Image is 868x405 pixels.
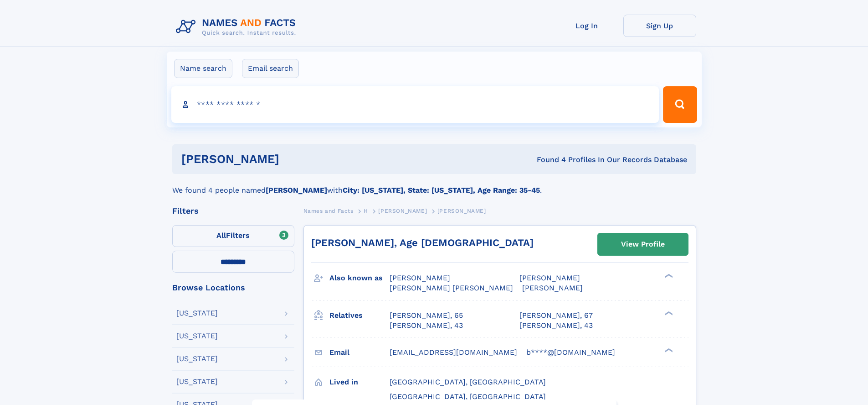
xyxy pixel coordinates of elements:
[303,205,354,216] a: Names and Facts
[176,355,218,363] div: [US_STATE]
[378,208,427,214] span: [PERSON_NAME]
[378,205,427,216] a: [PERSON_NAME]
[172,15,303,39] img: Logo Names and Facts
[663,86,697,123] button: Search Button
[311,237,534,248] a: [PERSON_NAME], Age [DEMOGRAPHIC_DATA]
[329,270,390,286] h3: Also known as
[598,233,688,255] a: View Profile
[390,274,450,282] span: [PERSON_NAME]
[621,234,665,255] div: View Profile
[390,284,513,292] span: [PERSON_NAME] [PERSON_NAME]
[181,153,408,165] h1: [PERSON_NAME]
[176,332,218,340] div: [US_STATE]
[329,308,390,323] h3: Relatives
[519,321,593,331] a: [PERSON_NAME], 43
[329,345,390,360] h3: Email
[242,59,299,78] label: Email search
[343,186,540,195] b: City: [US_STATE], State: [US_STATE], Age Range: 35-45
[171,86,659,123] input: search input
[522,284,583,292] span: [PERSON_NAME]
[329,374,390,390] h3: Lived in
[266,186,327,195] b: [PERSON_NAME]
[172,225,294,247] label: Filters
[390,310,463,321] a: [PERSON_NAME], 65
[663,310,673,316] div: ❯
[176,310,218,317] div: [US_STATE]
[172,284,294,292] div: Browse Locations
[216,231,226,240] span: All
[390,378,546,386] span: [GEOGRAPHIC_DATA], [GEOGRAPHIC_DATA]
[519,310,593,321] a: [PERSON_NAME], 67
[623,15,696,37] a: Sign Up
[550,15,623,37] a: Log In
[437,208,486,214] span: [PERSON_NAME]
[663,273,673,279] div: ❯
[172,207,294,215] div: Filters
[519,274,580,282] span: [PERSON_NAME]
[390,321,463,331] a: [PERSON_NAME], 43
[364,208,368,214] span: H
[408,155,687,165] div: Found 4 Profiles In Our Records Database
[663,347,673,353] div: ❯
[172,174,696,196] div: We found 4 people named with .
[390,392,546,401] span: [GEOGRAPHIC_DATA], [GEOGRAPHIC_DATA]
[176,378,218,385] div: [US_STATE]
[390,348,517,357] span: [EMAIL_ADDRESS][DOMAIN_NAME]
[174,59,232,78] label: Name search
[364,205,368,216] a: H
